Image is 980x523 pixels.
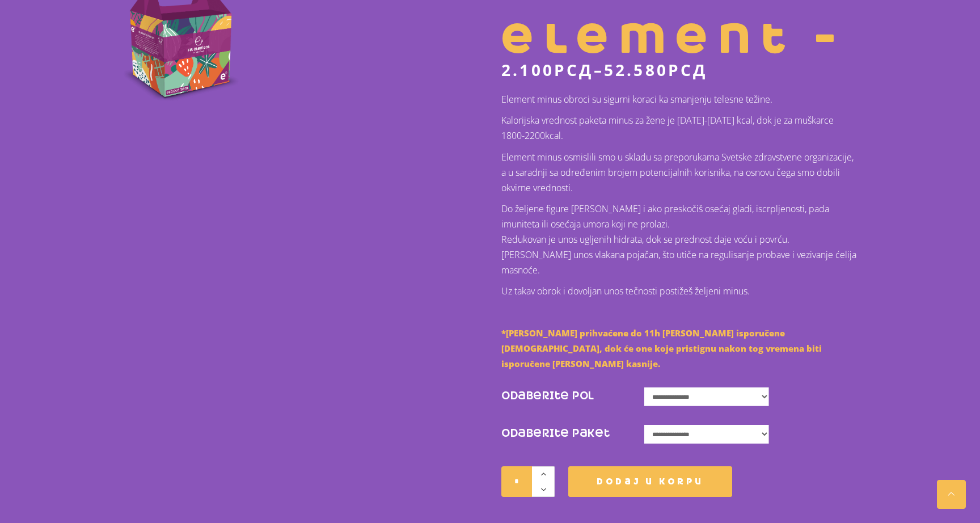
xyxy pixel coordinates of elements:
bdi: 2.100 [501,59,594,81]
label: Odaberite Pol [501,374,644,412]
p: Kalorijska vrednost paketa minus za žene je [DATE]-[DATE] kcal, dok je za muškarce 1800-2200kcal. [501,113,859,144]
p: Element minus obroci su sigurni koraci ka smanjenju telesne težine. [501,92,859,107]
p: Element minus osmislili smo u skladu sa preporukama Svetske zdravstvene organizacije, a u saradnj... [501,150,859,196]
span: *[PERSON_NAME] prihvaćene do 11h [PERSON_NAME] isporučene [DEMOGRAPHIC_DATA], dok će one koje pri... [501,327,822,369]
p: Do željene figure [PERSON_NAME] i ako preskočiš osećaj gladi, iscrpljenosti, pada imuniteta ili o... [501,201,859,278]
span: Dodaj u korpu [597,474,704,490]
button: Dodaj u korpu [568,466,732,497]
h1: Element – [501,20,859,58]
span: рсд [554,59,594,81]
p: Uz takav obrok i dovoljan unos tečnosti postižeš željeni minus. [501,284,859,299]
bdi: 52.580 [604,59,708,81]
span: рсд [668,59,708,81]
p: – [501,61,859,79]
label: Odaberite Paket [501,412,644,449]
